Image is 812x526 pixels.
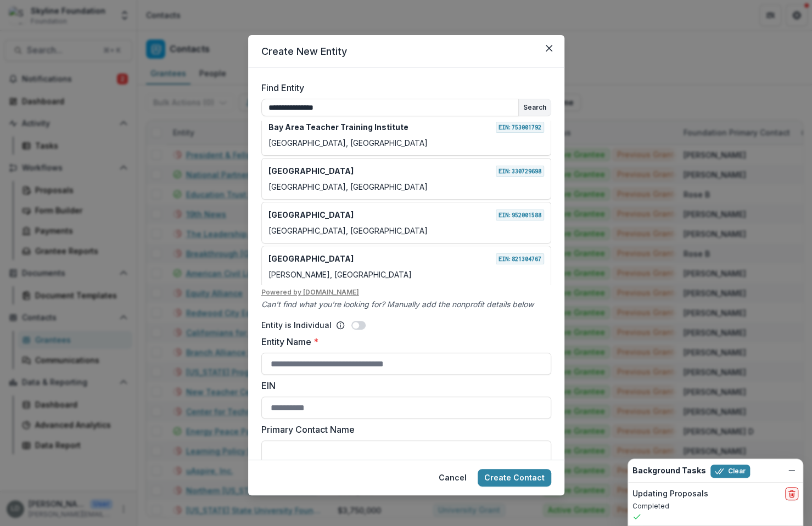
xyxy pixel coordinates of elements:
div: [GEOGRAPHIC_DATA]EIN:821304767[PERSON_NAME], [GEOGRAPHIC_DATA] [261,246,551,287]
p: [GEOGRAPHIC_DATA] [268,253,354,264]
label: Primary Contact Name [261,423,545,436]
label: Entity Name [261,335,545,348]
button: Close [540,39,558,57]
i: Can't find what you're looking for? Manually add the nonprofit details below [261,299,534,309]
button: Clear [710,465,750,478]
p: [GEOGRAPHIC_DATA] [268,165,354,177]
button: delete [785,487,798,500]
p: Completed [632,501,798,511]
div: Bay Area Teacher Training InstituteEIN:753001792[GEOGRAPHIC_DATA], [GEOGRAPHIC_DATA] [261,114,551,156]
u: Powered by [261,287,551,297]
button: Dismiss [785,464,798,477]
a: [DOMAIN_NAME] [303,288,359,296]
button: Search [519,99,551,116]
span: EIN: 821304767 [496,253,544,264]
p: [GEOGRAPHIC_DATA], [GEOGRAPHIC_DATA] [268,181,428,193]
span: EIN: 952001588 [496,210,544,220]
div: [GEOGRAPHIC_DATA]EIN:330729698[GEOGRAPHIC_DATA], [GEOGRAPHIC_DATA] [261,158,551,200]
span: EIN: 753001792 [496,122,544,133]
button: Cancel [432,469,473,487]
h2: Background Tasks [632,466,706,476]
button: Create Contact [478,469,551,487]
p: [GEOGRAPHIC_DATA], [GEOGRAPHIC_DATA] [268,137,428,149]
label: EIN [261,379,545,392]
div: [GEOGRAPHIC_DATA]EIN:952001588[GEOGRAPHIC_DATA], [GEOGRAPHIC_DATA] [261,202,551,244]
p: Entity is Individual [261,319,332,331]
p: [GEOGRAPHIC_DATA] [268,209,354,220]
header: Create New Entity [248,35,564,68]
p: Bay Area Teacher Training Institute [268,121,408,133]
p: [GEOGRAPHIC_DATA], [GEOGRAPHIC_DATA] [268,225,428,236]
h2: Updating Proposals [632,489,708,499]
label: Find Entity [261,81,545,94]
p: [PERSON_NAME], [GEOGRAPHIC_DATA] [268,269,412,280]
span: EIN: 330729698 [496,166,544,177]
